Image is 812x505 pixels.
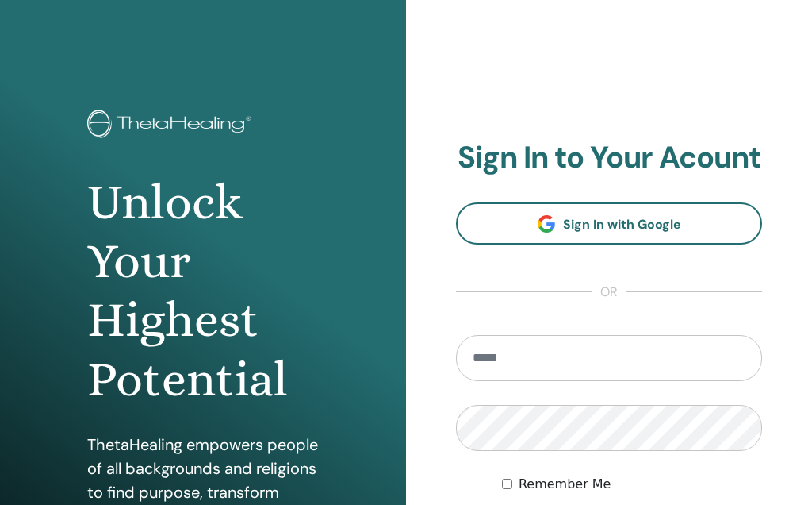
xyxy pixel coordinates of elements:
h2: Sign In to Your Acount [456,140,762,176]
span: Sign In with Google [563,216,681,233]
label: Remember Me [519,475,611,494]
div: Keep me authenticated indefinitely or until I manually logout [502,475,762,494]
h1: Unlock Your Highest Potential [87,173,318,410]
a: Sign In with Google [456,202,762,245]
span: or [592,283,626,302]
